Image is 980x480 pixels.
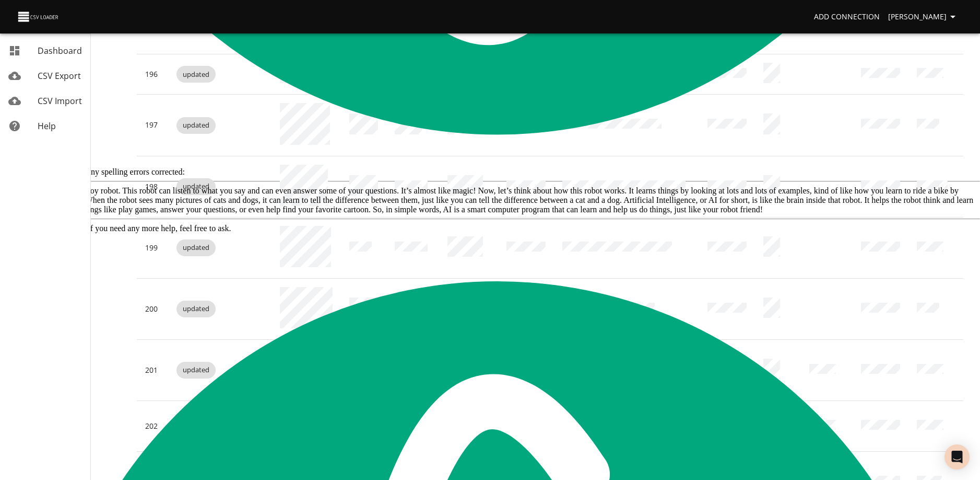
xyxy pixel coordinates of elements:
[176,181,216,191] span: updated
[38,45,82,56] span: Dashboard
[944,444,970,470] div: Open Intercom Messenger
[888,10,959,24] span: [PERSON_NAME]
[810,7,884,27] a: Add Connection
[814,10,880,24] span: Add Connection
[137,217,168,278] td: 199
[884,7,963,27] button: [PERSON_NAME]
[38,120,56,132] span: Help
[17,9,61,24] img: CSV Loader
[176,243,216,253] span: updated
[38,70,81,82] span: CSV Export
[38,95,82,107] span: CSV Import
